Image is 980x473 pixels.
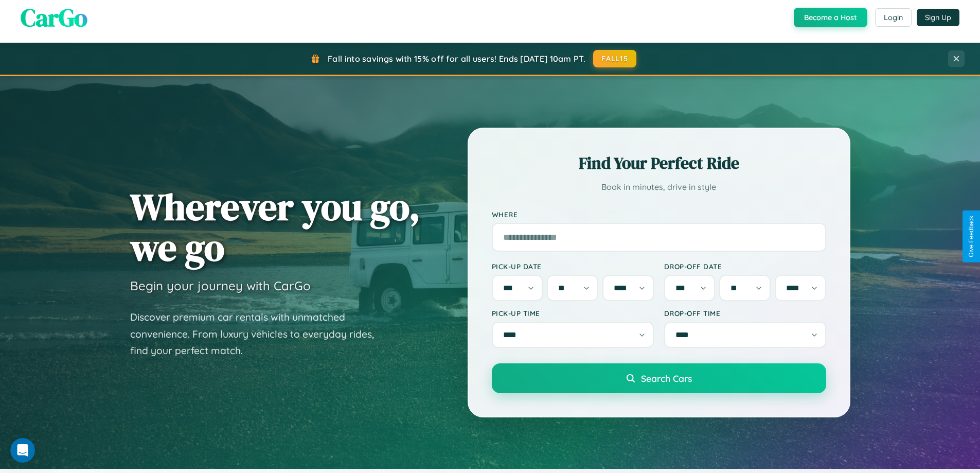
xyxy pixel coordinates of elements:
p: Book in minutes, drive in style [492,180,826,195]
button: FALL15 [593,50,636,67]
span: CarGo [21,1,87,34]
label: Drop-off Date [664,262,826,271]
iframe: Intercom live chat [10,438,35,463]
h1: Wherever you go, we go [130,186,420,268]
button: Search Cars [492,363,826,393]
p: Discover premium car rentals with unmatched convenience. From luxury vehicles to everyday rides, ... [130,309,387,359]
h3: Begin your journey with CarGo [130,278,311,293]
label: Drop-off Time [664,309,826,318]
label: Pick-up Time [492,309,654,318]
button: Login [875,8,912,27]
span: Fall into savings with 15% off for all users! Ends [DATE] 10am PT. [328,54,585,64]
div: Give Feedback [968,216,975,257]
h2: Find Your Perfect Ride [492,152,826,174]
button: Become a Host [794,8,867,27]
label: Pick-up Date [492,262,654,271]
label: Where [492,210,826,219]
span: Search Cars [641,373,692,384]
button: Sign Up [917,9,959,26]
